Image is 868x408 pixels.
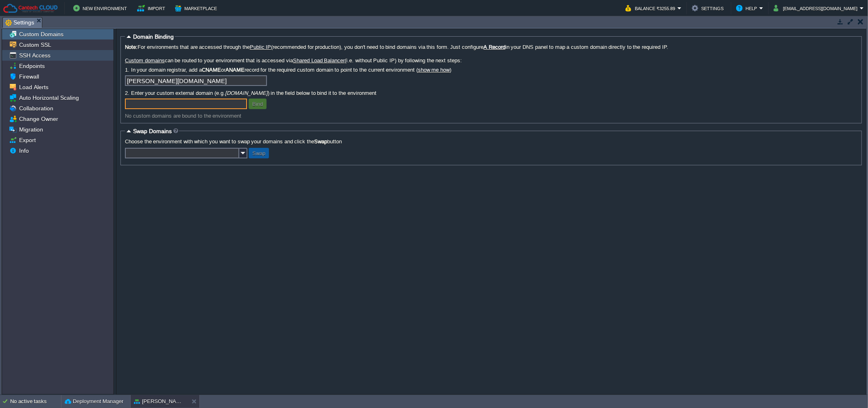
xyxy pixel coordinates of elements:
span: Settings [5,18,34,28]
label: 2. Enter your custom external domain (e.g. ) in the field below to bind it to the environment [125,90,857,96]
button: [PERSON_NAME] [134,397,185,406]
a: Collaboration [17,105,55,112]
button: Swap [250,149,268,157]
i: [DOMAIN_NAME] [225,90,268,96]
label: Choose the environment with which you want to swap your domains and click the button [125,138,857,145]
a: Public IP [250,44,271,50]
b: Note: [125,44,138,50]
a: Custom SSL [17,41,52,48]
a: Custom Domains [17,31,65,38]
b: ANAME [225,67,245,73]
label: 1. In your domain registrar, add a or record for the required custom domain to point to the curre... [125,67,857,73]
button: Deployment Manager [65,397,123,406]
span: Domain Binding [133,33,174,40]
a: SSH Access [17,52,52,59]
a: Migration [17,126,44,133]
button: [EMAIL_ADDRESS][DOMAIN_NAME] [774,3,860,13]
button: New Environment [73,3,129,13]
a: Export [17,136,37,144]
a: Shared Load Balancer [293,57,345,64]
a: Custom domains [125,57,165,64]
a: Auto Horizontal Scaling [17,94,80,101]
button: Bind [250,100,265,107]
a: show me how [418,67,450,73]
span: Swap Domains [133,128,172,134]
b: Swap [314,138,327,145]
a: Firewall [17,73,40,80]
b: CNAME [202,67,221,73]
a: Info [17,147,30,154]
a: Change Owner [17,115,59,123]
a: Endpoints [17,62,46,70]
img: Cantech Cloud [3,3,58,13]
button: Balance ₹3255.89 [625,3,678,13]
div: No custom domains are bound to the environment [125,113,857,119]
button: Help [736,3,759,13]
button: Marketplace [175,3,219,13]
button: Settings [692,3,726,13]
div: No active tasks [10,395,61,408]
label: For environments that are accessed through the (recommended for production), you don't need to bi... [125,44,857,50]
a: A Record [483,44,505,50]
a: Load Alerts [17,83,50,91]
label: can be routed to your environment that is accessed via (i.e. without Public IP) by following the ... [125,57,857,64]
button: Import [137,3,168,13]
